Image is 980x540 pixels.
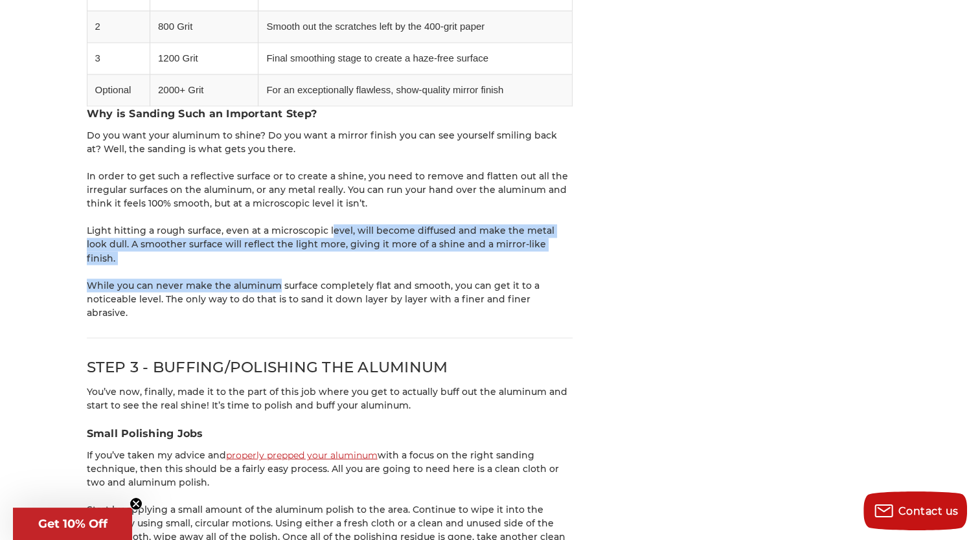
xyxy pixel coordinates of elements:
[87,74,150,106] td: Optional
[87,170,573,210] p: In order to get such a reflective surface or to create a shine, you need to remove and flatten ou...
[87,385,573,412] p: You’ve now, finally, made it to the part of this job where you get to actually buff out the alumi...
[87,129,573,156] p: Do you want your aluminum to shine? Do you want a mirror finish you can see yourself smiling back...
[226,449,378,460] a: properly prepped your aluminum
[258,42,572,74] td: Final smoothing stage to create a haze-free surface
[258,10,572,42] td: Smooth out the scratches left by the 400-grit paper
[13,508,132,540] div: Get 10% OffClose teaser
[87,224,573,265] p: Light hitting a rough surface, even at a microscopic level, will become diffused and make the met...
[87,106,573,122] h3: Why is Sanding Such an Important Step?
[87,278,573,319] p: While you can never make the aluminum surface completely flat and smooth, you can get it to a not...
[130,497,142,510] button: Close teaser
[87,355,573,378] h2: STEP 3 - BUFFING/POLISHING THE ALUMINUM
[150,42,258,74] td: 1200 Grit
[87,448,573,489] p: If you’ve taken my advice and with a focus on the right sanding technique, then this should be a ...
[258,74,572,106] td: For an exceptionally flawless, show-quality mirror finish
[87,425,573,441] h3: Small Polishing Jobs
[87,42,150,74] td: 3
[87,10,150,42] td: 2
[863,491,967,530] button: Contact us
[898,505,959,517] span: Contact us
[38,517,108,531] span: Get 10% Off
[150,74,258,106] td: 2000+ Grit
[150,10,258,42] td: 800 Grit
